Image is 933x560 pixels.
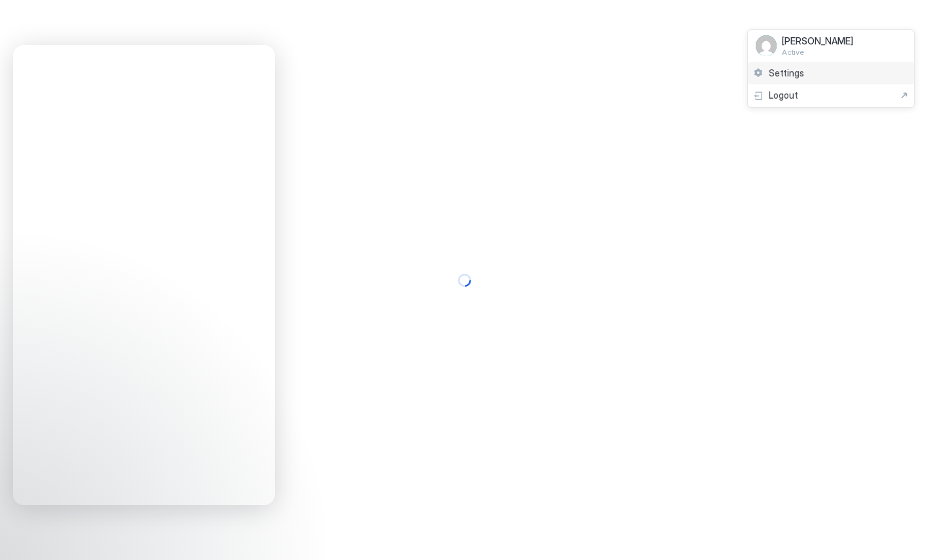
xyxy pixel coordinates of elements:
span: Logout [769,90,798,101]
span: Settings [769,67,804,79]
span: [PERSON_NAME] [782,35,853,47]
iframe: Intercom live chat [13,45,275,505]
span: Active [782,47,853,57]
iframe: Intercom live chat [13,516,44,547]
